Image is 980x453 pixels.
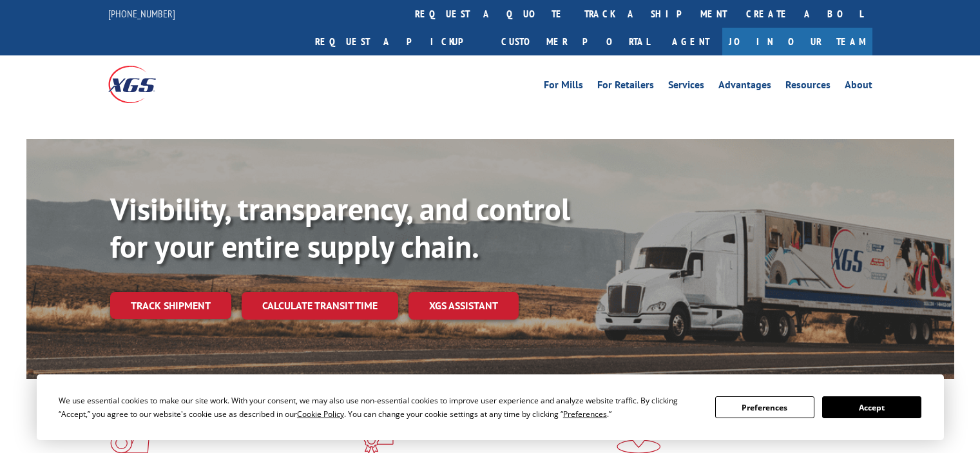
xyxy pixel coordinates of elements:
[785,80,831,94] a: Resources
[845,80,872,94] a: About
[715,396,814,418] button: Preferences
[408,292,519,320] a: XGS ASSISTANT
[110,189,570,266] b: Visibility, transparency, and control for your entire supply chain.
[242,292,398,320] a: Calculate transit time
[37,374,944,440] div: Cookie Consent Prompt
[108,7,175,20] a: [PHONE_NUMBER]
[110,292,231,319] a: Track shipment
[718,80,771,94] a: Advantages
[597,80,654,94] a: For Retailers
[563,409,607,419] span: Preferences
[822,396,921,418] button: Accept
[544,80,583,94] a: For Mills
[668,80,704,94] a: Services
[305,28,492,55] a: Request a pickup
[492,28,659,55] a: Customer Portal
[59,394,700,421] div: We use essential cookies to make our site work. With your consent, we may also use non-essential ...
[297,409,344,419] span: Cookie Policy
[659,28,722,55] a: Agent
[722,28,872,55] a: Join Our Team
